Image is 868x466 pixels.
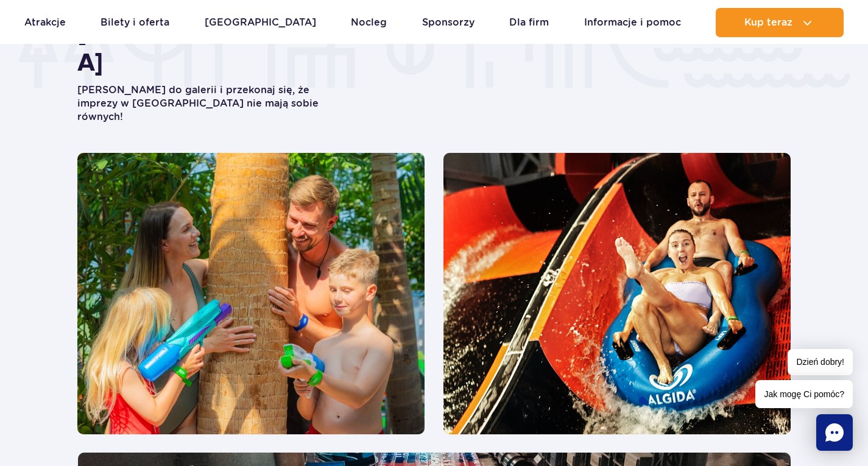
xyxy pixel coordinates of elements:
img: Zabawa w Suntago [77,153,425,434]
button: Kup teraz [716,8,844,37]
span: Kup teraz [744,17,792,28]
a: Sponsorzy [422,8,475,37]
a: Nocleg [351,8,387,37]
a: Bilety i oferta [101,8,169,37]
img: Zabawa w Suntago [443,153,791,434]
span: Jak mogę Ci pomóc? [755,380,853,408]
a: Informacje i pomoc [584,8,681,37]
a: [GEOGRAPHIC_DATA] [205,8,316,37]
a: Dla firm [509,8,549,37]
p: [PERSON_NAME] do galerii i przekonaj się, że imprezy w [GEOGRAPHIC_DATA] nie mają sobie równych! [77,83,336,124]
span: Dzień dobry! [788,349,853,375]
div: Chat [816,414,853,451]
a: Atrakcje [24,8,66,37]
